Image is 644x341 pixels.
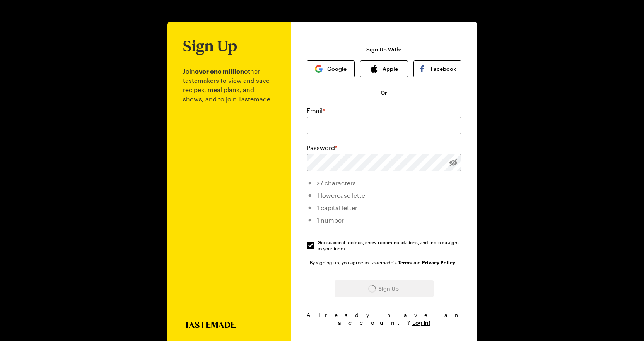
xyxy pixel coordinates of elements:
[295,12,349,22] a: Go to Tastemade Homepage
[398,259,412,266] a: Tastemade Terms of Service
[366,46,401,53] p: Sign Up With:
[317,204,357,211] span: 1 capital letter
[307,60,355,77] button: Google
[412,319,430,327] button: Log In!
[413,60,461,77] button: Facebook
[195,67,244,75] b: over one million
[307,242,314,249] input: Get seasonal recipes, show recommendations, and more straight to your inbox.
[295,13,349,19] img: tastemade
[307,106,325,115] label: Email
[381,89,387,97] span: Or
[317,216,344,224] span: 1 number
[307,143,337,153] label: Password
[422,259,456,266] a: Tastemade Privacy Policy
[310,259,458,266] div: By signing up, you agree to Tastemade's and
[183,54,276,322] p: Join other tastemakers to view and save recipes, meal plans, and shows, and to join Tastemade+.
[183,37,237,54] h1: Sign Up
[317,179,356,187] span: >7 characters
[318,239,462,252] span: Get seasonal recipes, show recommendations, and more straight to your inbox.
[360,60,408,77] button: Apple
[317,192,367,199] span: 1 lowercase letter
[307,312,461,326] span: Already have an account?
